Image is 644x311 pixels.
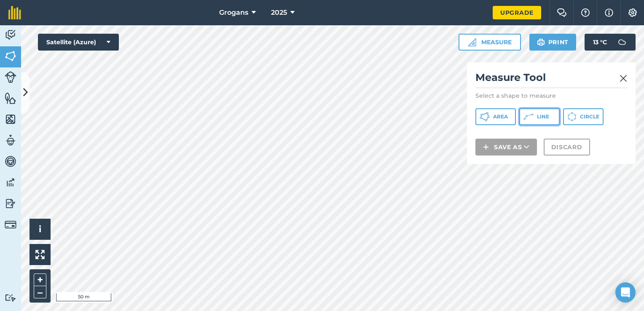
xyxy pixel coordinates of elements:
div: Open Intercom Messenger [615,282,636,303]
img: svg+xml;base64,PD94bWwgdmVyc2lvbj0iMS4wIiBlbmNvZGluZz0idXRmLTgiPz4KPCEtLSBHZW5lcmF0b3I6IEFkb2JlIE... [5,134,16,147]
button: Line [519,108,560,125]
img: fieldmargin Logo [8,6,21,19]
button: Save as [475,139,537,155]
span: i [39,224,41,234]
img: svg+xml;base64,PD94bWwgdmVyc2lvbj0iMS4wIiBlbmNvZGluZz0idXRmLTgiPz4KPCEtLSBHZW5lcmF0b3I6IEFkb2JlIE... [5,294,16,302]
span: 13 ° C [593,34,607,51]
img: svg+xml;base64,PD94bWwgdmVyc2lvbj0iMS4wIiBlbmNvZGluZz0idXRmLTgiPz4KPCEtLSBHZW5lcmF0b3I6IEFkb2JlIE... [5,176,16,189]
button: i [30,219,51,240]
h2: Measure Tool [475,71,627,88]
a: Upgrade [493,6,541,19]
img: Ruler icon [468,38,476,46]
button: – [34,286,46,298]
img: svg+xml;base64,PD94bWwgdmVyc2lvbj0iMS4wIiBlbmNvZGluZz0idXRmLTgiPz4KPCEtLSBHZW5lcmF0b3I6IEFkb2JlIE... [5,155,16,168]
img: svg+xml;base64,PHN2ZyB4bWxucz0iaHR0cDovL3d3dy53My5vcmcvMjAwMC9zdmciIHdpZHRoPSIxOSIgaGVpZ2h0PSIyNC... [537,37,545,47]
img: svg+xml;base64,PHN2ZyB4bWxucz0iaHR0cDovL3d3dy53My5vcmcvMjAwMC9zdmciIHdpZHRoPSI1NiIgaGVpZ2h0PSI2MC... [5,113,16,126]
img: A cog icon [628,8,638,17]
button: 13 °C [585,34,636,51]
img: svg+xml;base64,PD94bWwgdmVyc2lvbj0iMS4wIiBlbmNvZGluZz0idXRmLTgiPz4KPCEtLSBHZW5lcmF0b3I6IEFkb2JlIE... [5,29,16,41]
span: Line [537,113,549,120]
img: svg+xml;base64,PHN2ZyB4bWxucz0iaHR0cDovL3d3dy53My5vcmcvMjAwMC9zdmciIHdpZHRoPSIxNCIgaGVpZ2h0PSIyNC... [483,142,489,152]
button: Circle [563,108,604,125]
img: svg+xml;base64,PHN2ZyB4bWxucz0iaHR0cDovL3d3dy53My5vcmcvMjAwMC9zdmciIHdpZHRoPSIxNyIgaGVpZ2h0PSIxNy... [605,8,613,18]
img: A question mark icon [580,8,590,17]
img: svg+xml;base64,PHN2ZyB4bWxucz0iaHR0cDovL3d3dy53My5vcmcvMjAwMC9zdmciIHdpZHRoPSIyMiIgaGVpZ2h0PSIzMC... [620,73,627,83]
button: + [34,273,46,286]
img: svg+xml;base64,PD94bWwgdmVyc2lvbj0iMS4wIiBlbmNvZGluZz0idXRmLTgiPz4KPCEtLSBHZW5lcmF0b3I6IEFkb2JlIE... [5,219,16,231]
button: Satellite (Azure) [38,34,119,51]
p: Select a shape to measure [475,91,627,100]
button: Measure [459,34,521,51]
img: svg+xml;base64,PHN2ZyB4bWxucz0iaHR0cDovL3d3dy53My5vcmcvMjAwMC9zdmciIHdpZHRoPSI1NiIgaGVpZ2h0PSI2MC... [5,50,16,62]
img: svg+xml;base64,PD94bWwgdmVyc2lvbj0iMS4wIiBlbmNvZGluZz0idXRmLTgiPz4KPCEtLSBHZW5lcmF0b3I6IEFkb2JlIE... [5,71,16,83]
span: 2025 [271,8,287,18]
img: svg+xml;base64,PD94bWwgdmVyc2lvbj0iMS4wIiBlbmNvZGluZz0idXRmLTgiPz4KPCEtLSBHZW5lcmF0b3I6IEFkb2JlIE... [5,197,16,210]
span: Area [493,113,508,120]
img: Four arrows, one pointing top left, one top right, one bottom right and the last bottom left [35,250,45,259]
img: svg+xml;base64,PHN2ZyB4bWxucz0iaHR0cDovL3d3dy53My5vcmcvMjAwMC9zdmciIHdpZHRoPSI1NiIgaGVpZ2h0PSI2MC... [5,92,16,105]
img: svg+xml;base64,PD94bWwgdmVyc2lvbj0iMS4wIiBlbmNvZGluZz0idXRmLTgiPz4KPCEtLSBHZW5lcmF0b3I6IEFkb2JlIE... [614,34,631,51]
img: Two speech bubbles overlapping with the left bubble in the forefront [557,8,567,17]
button: Print [529,34,577,51]
button: Area [475,108,516,125]
span: Grogans [219,8,248,18]
button: Discard [544,139,590,155]
span: Circle [580,113,599,120]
